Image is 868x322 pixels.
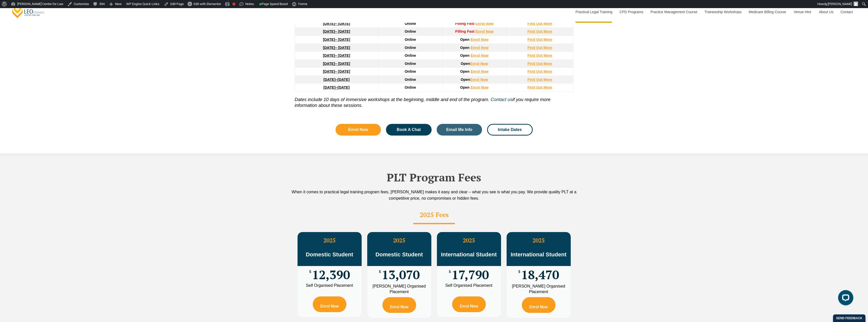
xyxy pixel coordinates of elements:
[323,37,350,42] a: [DATE]– [DATE]
[471,37,489,42] a: Enrol Now
[386,124,432,136] a: Book A Chat
[475,22,493,26] a: Enrol Now
[452,270,489,280] span: 17,790
[290,189,579,201] div: When it comes to practical legal training program fees, [PERSON_NAME] makes it easy and clear – w...
[527,29,552,33] a: Find Out More
[460,85,470,89] span: Open
[323,22,350,26] a: [DATE]– [DATE]
[232,3,235,6] div: Focus keyphrase not set
[815,1,837,23] a: About Us
[323,22,335,26] strong: [DATE]
[336,124,381,136] a: Enrol Now
[295,97,489,102] i: Dates include 10 days of immersive workshops at the beginning, middle and end of the program.
[323,85,349,89] a: [DATE]–[DATE]
[338,85,350,89] span: [DATE]
[527,53,552,58] a: Find Out More
[405,53,416,58] span: Online
[405,62,416,66] span: Online
[460,69,470,73] span: Open
[487,124,533,136] a: Intake Dates
[382,297,416,313] a: Enrol Now
[460,46,470,50] span: Open
[471,85,489,89] a: Enrol Now
[405,29,416,33] span: Online
[522,297,556,313] a: Enrol Now
[460,37,470,42] span: Open
[295,92,574,109] p: if you require more information about these sessions.
[405,46,416,50] span: Online
[527,62,552,66] a: Find Out More
[323,85,336,89] strong: [DATE]
[323,78,336,82] strong: [DATE]
[437,124,482,136] a: Email Me Info
[527,46,552,50] a: Find Out More
[298,237,362,244] h3: 2025
[527,37,552,42] a: Find Out More
[455,22,474,26] strong: Filling Fast
[470,78,488,82] a: Enrol Now
[11,4,45,18] a: [PERSON_NAME] Centre for Law
[518,270,520,274] span: $
[507,237,571,244] h3: 2025
[323,29,335,33] strong: [DATE]
[367,237,431,244] h3: 2025
[452,296,486,312] a: Enrol Now
[471,53,489,58] a: Enrol Now
[323,53,350,58] a: [DATE]– [DATE]
[834,288,855,309] iframe: LiveChat chat widget
[647,1,701,23] a: Practice Management Course
[511,251,566,258] span: International Student
[837,1,857,23] a: Contact
[701,1,745,23] a: Traineeship Workshops
[790,1,815,23] a: Venue Hire
[461,78,470,82] span: Open
[455,29,474,33] strong: Filling Fast
[828,2,852,6] span: [PERSON_NAME]
[498,128,522,132] span: Intake Dates
[475,29,493,33] a: Enrol Now
[375,251,423,258] span: Domestic Student
[313,296,346,312] a: Enrol Now
[527,78,552,82] a: Find Out More
[323,46,350,50] a: [DATE]– [DATE]
[527,69,552,73] a: Find Out More
[323,29,350,33] a: [DATE]– [DATE]
[471,46,489,50] a: Enrol Now
[449,270,451,274] span: $
[413,206,455,224] div: 2025 Fees
[460,53,470,58] span: Open
[470,62,488,66] a: Enrol Now
[521,270,559,280] span: 18,470
[405,85,416,89] span: Online
[338,78,350,82] span: [DATE]
[441,251,497,258] span: International Student
[405,69,416,73] span: Online
[312,270,350,280] span: 12,390
[527,85,552,89] a: Find Out More
[371,283,428,295] div: [PERSON_NAME] Organised Placement
[461,62,470,66] span: Open
[527,22,552,26] a: Find Out More
[323,69,350,73] a: [DATE]– [DATE]
[323,62,335,66] strong: [DATE]
[405,78,416,82] span: Online
[397,128,421,132] span: Book A Chat
[323,69,335,73] strong: [DATE]
[309,270,311,274] span: $
[471,69,489,73] a: Enrol Now
[437,237,501,244] h3: 2025
[405,37,416,42] span: Online
[616,1,647,23] a: CPD Programs
[323,46,335,50] strong: [DATE]
[290,171,579,184] h2: PLT Program Fees
[323,53,335,58] strong: [DATE]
